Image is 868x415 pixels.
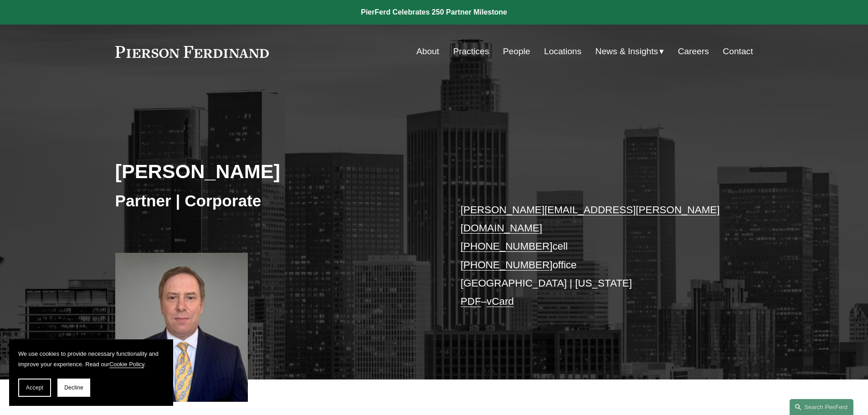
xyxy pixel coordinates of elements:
a: Cookie Policy [109,361,144,368]
span: Accept [26,384,43,391]
a: folder dropdown [596,43,664,60]
a: Contact [723,43,753,60]
h3: Partner | Corporate [115,191,434,211]
span: News & Insights [596,44,658,60]
span: Decline [64,384,83,391]
a: Locations [544,43,581,60]
button: Decline [57,379,90,397]
a: vCard [487,296,514,307]
p: We use cookies to provide necessary functionality and improve your experience. Read our . [18,348,164,369]
a: [PHONE_NUMBER] [461,241,553,252]
a: Careers [678,43,709,60]
a: [PERSON_NAME][EMAIL_ADDRESS][PERSON_NAME][DOMAIN_NAME] [461,204,720,234]
section: Cookie banner [9,339,173,406]
a: People [503,43,530,60]
a: Search this site [790,399,853,415]
a: [PHONE_NUMBER] [461,259,553,271]
a: About [416,43,439,60]
a: PDF [461,296,481,307]
a: Practices [453,43,489,60]
p: cell office [GEOGRAPHIC_DATA] | [US_STATE] – [461,201,726,311]
button: Accept [18,379,51,397]
h2: [PERSON_NAME] [115,159,434,183]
